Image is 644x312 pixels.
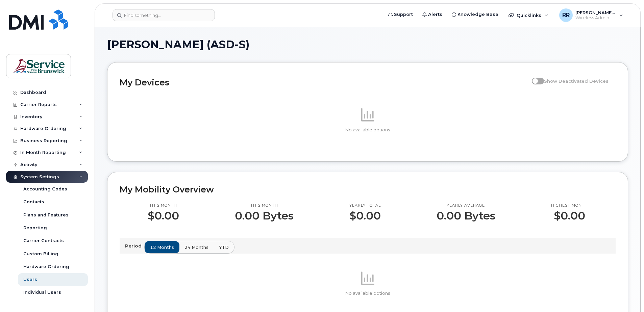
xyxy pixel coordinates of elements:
[437,210,495,222] p: 0.00 Bytes
[544,78,609,84] span: Show Deactivated Devices
[349,203,381,208] p: Yearly total
[551,203,588,208] p: Highest month
[184,244,208,251] span: 24 months
[120,77,528,87] h2: My Devices
[219,244,229,251] span: YTD
[349,210,381,222] p: $0.00
[148,203,179,208] p: This month
[120,127,616,133] p: No available options
[120,184,616,194] h2: My Mobility Overview
[148,210,179,222] p: $0.00
[125,243,144,249] p: Period
[551,210,588,222] p: $0.00
[235,210,294,222] p: 0.00 Bytes
[437,203,495,208] p: Yearly average
[107,40,249,50] span: [PERSON_NAME] (ASD-S)
[532,75,537,80] input: Show Deactivated Devices
[235,203,294,208] p: This month
[120,290,616,296] p: No available options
